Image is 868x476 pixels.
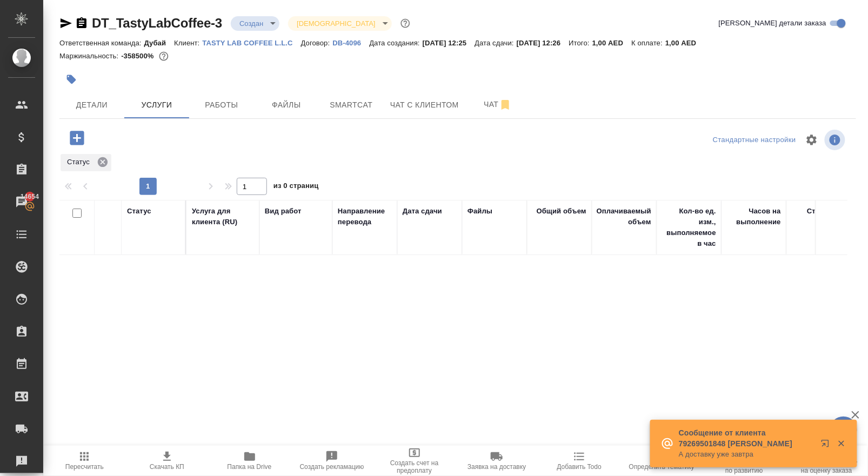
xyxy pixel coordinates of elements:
button: Создан [236,19,266,28]
span: Детали [66,98,118,112]
button: Добавить Todo [538,446,621,476]
p: Статус [67,157,94,167]
span: Заявка на доставку [468,463,526,471]
p: 1,00 AED [592,39,631,47]
span: Чат с клиентом [390,98,459,112]
span: Определить тематику [629,463,695,471]
button: 3586.00 AED; [157,49,171,63]
p: [DATE] 12:25 [423,39,475,47]
span: Папка на Drive [228,463,272,471]
div: Файлы [468,206,492,217]
span: 14654 [14,191,45,202]
a: 14654 [3,189,41,216]
p: А доставку уже завтра [679,449,814,460]
button: Определить тематику [620,446,703,476]
p: Ответственная команда: [59,39,144,47]
button: Добавить услугу [62,127,92,149]
a: TASTY LAB COFFEE L.L.C [203,38,301,47]
button: Скачать КП [126,446,209,476]
div: Статус [127,206,151,217]
p: Дубай [144,39,175,47]
span: Создать счет на предоплату [379,459,449,474]
span: Пересчитать [65,463,104,471]
div: Общий объем [537,206,586,217]
div: Вид работ [265,206,302,217]
p: Маржинальность: [59,52,121,60]
button: [DEMOGRAPHIC_DATA] [293,19,378,28]
a: DT_TastyLabCoffee-3 [92,16,222,30]
button: Папка на Drive [208,446,291,476]
div: Статус [61,154,111,171]
span: Скачать КП [150,463,184,471]
div: Создан [288,16,391,31]
span: Настроить таблицу [799,127,825,153]
button: Скопировать ссылку [75,17,88,30]
div: split button [710,132,799,149]
p: Клиент: [174,39,202,47]
span: Файлы [261,98,312,112]
span: Добавить Todo [557,463,602,471]
p: [DATE] 12:26 [517,39,569,47]
div: Оплачиваемый объем [597,206,651,227]
span: Услуги [131,98,183,112]
button: Скопировать ссылку для ЯМессенджера [59,17,72,30]
button: Добавить тэг [59,68,83,91]
p: Дата создания: [369,39,422,47]
span: Чат [472,98,524,111]
a: DB-4096 [332,38,369,47]
span: Работы [196,98,248,112]
p: Договор: [301,39,333,47]
button: Создать рекламацию [291,446,373,476]
div: Направление перевода [338,206,392,227]
svg: Отписаться [499,98,512,111]
div: Создан [231,16,279,31]
button: Открыть в новой вкладке [814,433,840,459]
button: Доп статусы указывают на важность/срочность заказа [398,16,412,30]
span: Посмотреть информацию [825,130,847,150]
button: Пересчитать [43,446,126,476]
p: Дата сдачи: [475,39,516,47]
button: 🙏 [830,417,857,444]
div: Дата сдачи [403,206,442,217]
div: Стоимость услуги [792,206,846,227]
button: Создать счет на предоплату [373,446,456,476]
span: Создать рекламацию [300,463,364,471]
p: Сообщение от клиента 79269501848 [PERSON_NAME] [679,427,814,449]
span: Smartcat [325,98,377,112]
p: 1,00 AED [665,39,704,47]
p: К оплате: [631,39,665,47]
p: -358500% [121,52,156,60]
div: Кол-во ед. изм., выполняемое в час [662,206,716,249]
p: Итого: [569,39,592,47]
button: Закрыть [830,439,852,448]
button: Заявка на доставку [456,446,538,476]
p: DB-4096 [332,39,369,47]
div: Часов на выполнение [727,206,781,227]
p: TASTY LAB COFFEE L.L.C [203,39,301,47]
div: Услуга для клиента (RU) [192,206,254,227]
span: [PERSON_NAME] детали заказа [719,18,826,29]
span: из 0 страниц [273,179,319,195]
